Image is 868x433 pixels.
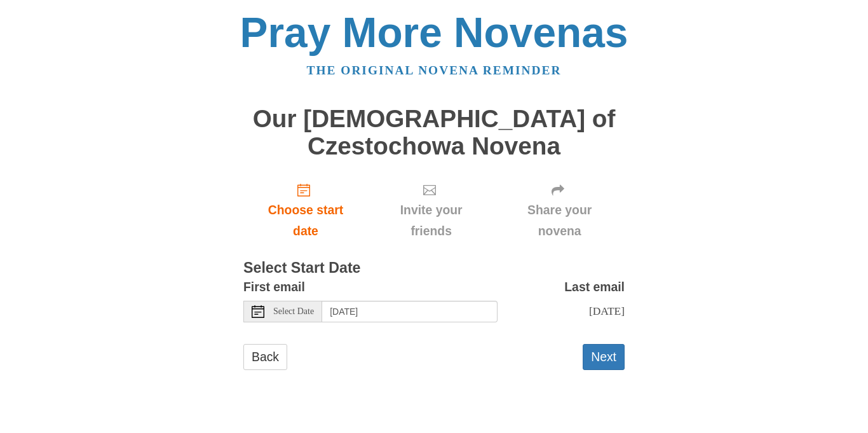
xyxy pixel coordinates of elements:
div: Click "Next" to confirm your start date first. [368,172,494,248]
a: The original novena reminder [307,64,562,77]
span: Select Date [273,307,314,316]
div: Click "Next" to confirm your start date first. [494,172,625,248]
span: Share your novena [507,200,612,242]
h3: Select Start Date [243,260,625,277]
span: Invite your friends [381,200,482,242]
h1: Our [DEMOGRAPHIC_DATA] of Czestochowa Novena [243,106,625,160]
span: Choose start date [256,200,355,242]
button: Next [583,344,625,370]
span: [DATE] [589,305,625,317]
a: Pray More Novenas [240,9,628,56]
label: First email [243,277,305,298]
a: Back [243,344,287,370]
a: Choose start date [243,172,368,248]
label: Last email [564,277,625,298]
